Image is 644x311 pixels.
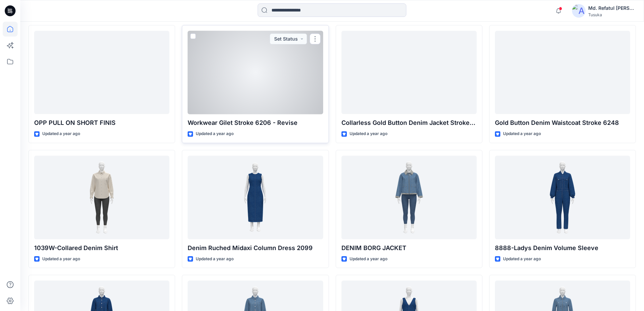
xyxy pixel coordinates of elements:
[503,130,541,137] p: Updated a year ago
[196,256,234,263] p: Updated a year ago
[350,256,387,263] p: Updated a year ago
[350,130,387,137] p: Updated a year ago
[341,156,477,239] a: DENIM BORG JACKET
[188,31,323,114] a: Workwear Gilet Stroke 6206 - Revise
[588,4,636,12] div: Md. Refatul [PERSON_NAME]
[196,130,234,137] p: Updated a year ago
[188,118,323,128] p: Workwear Gilet Stroke 6206 - Revise
[495,118,630,128] p: Gold Button Denim Waistcoat Stroke 6248
[34,118,169,128] p: OPP PULL ON SHORT FINIS
[572,4,586,18] img: avatar
[341,243,477,253] p: DENIM BORG JACKET
[588,12,636,17] div: Tusuka
[495,31,630,114] a: Gold Button Denim Waistcoat Stroke 6248
[188,156,323,239] a: Denim Ruched Midaxi Column Dress 2099
[503,256,541,263] p: Updated a year ago
[341,31,477,114] a: Collarless Gold Button Denim Jacket Stroke 6246
[42,256,80,263] p: Updated a year ago
[495,243,630,253] p: 8888-Ladys Denim Volume Sleeve
[495,156,630,239] a: 8888-Ladys Denim Volume Sleeve
[42,130,80,137] p: Updated a year ago
[341,118,477,128] p: Collarless Gold Button Denim Jacket Stroke 6246
[34,243,169,253] p: 1039W-Collared Denim Shirt
[34,31,169,114] a: OPP PULL ON SHORT FINIS
[188,243,323,253] p: Denim Ruched Midaxi Column Dress 2099
[34,156,169,239] a: 1039W-Collared Denim Shirt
